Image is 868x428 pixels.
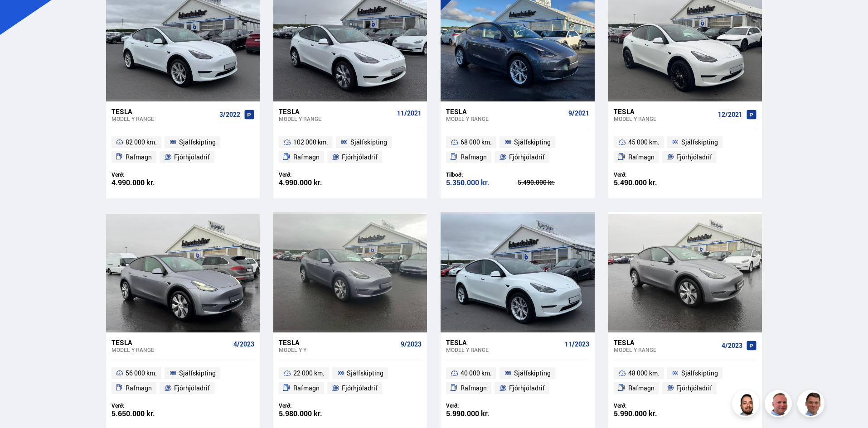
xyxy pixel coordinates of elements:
[293,368,325,379] span: 22 000 km.
[766,391,793,418] img: siFngHWaQ9KaOqBr.png
[676,383,712,394] span: Fjórhjóladrif
[446,410,518,418] div: 5.990.000 kr.
[273,101,427,198] a: Tesla Model Y RANGE 11/2021 102 000 km. Sjálfskipting Rafmagn Fjórhjóladrif Verð: 4.990.000 kr.
[461,383,487,394] span: Rafmagn
[112,171,183,178] div: Verð:
[681,137,718,148] span: Sjálfskipting
[279,338,397,346] div: Tesla
[614,402,685,409] div: Verð:
[342,152,378,163] span: Fjórhjóladrif
[219,111,240,118] span: 3/2022
[614,346,718,353] div: Model Y RANGE
[233,341,254,348] span: 4/2023
[614,179,685,187] div: 5.490.000 kr.
[614,410,685,418] div: 5.990.000 kr.
[279,115,393,122] div: Model Y RANGE
[628,368,659,379] span: 48 000 km.
[179,137,216,148] span: Sjálfskipting
[446,171,518,178] div: Tilboð:
[509,383,545,394] span: Fjórhjóladrif
[681,368,718,379] span: Sjálfskipting
[112,346,230,353] div: Model Y RANGE
[293,152,320,163] span: Rafmagn
[112,410,183,418] div: 5.650.000 kr.
[799,391,826,418] img: FbJEzSuNWCJXmdc-.webp
[733,391,761,418] img: nhp88E3Fdnt1Opn2.png
[347,368,383,379] span: Sjálfskipting
[112,179,183,187] div: 4.990.000 kr.
[461,368,492,379] span: 40 000 km.
[565,341,589,348] span: 11/2023
[279,402,350,409] div: Verð:
[279,346,397,353] div: Model Y Y
[342,383,378,394] span: Fjórhjóladrif
[112,402,183,409] div: Verð:
[293,137,328,148] span: 102 000 km.
[112,338,230,346] div: Tesla
[179,368,216,379] span: Sjálfskipting
[112,107,216,115] div: Tesla
[509,152,545,163] span: Fjórhjóladrif
[608,101,762,198] a: Tesla Model Y RANGE 12/2021 45 000 km. Sjálfskipting Rafmagn Fjórhjóladrif Verð: 5.490.000 kr.
[446,179,518,187] div: 5.350.000 kr.
[112,115,216,122] div: Model Y RANGE
[126,137,157,148] span: 82 000 km.
[568,110,589,117] span: 9/2021
[722,342,742,349] span: 4/2023
[446,115,564,122] div: Model Y RANGE
[718,111,742,118] span: 12/2021
[614,107,714,115] div: Tesla
[7,4,34,31] button: Opna LiveChat spjallviðmót
[397,110,422,117] span: 11/2021
[446,107,564,115] div: Tesla
[126,383,152,394] span: Rafmagn
[614,338,718,346] div: Tesla
[126,368,157,379] span: 56 000 km.
[461,137,492,148] span: 68 000 km.
[126,152,152,163] span: Rafmagn
[401,341,422,348] span: 9/2023
[106,101,260,198] a: Tesla Model Y RANGE 3/2022 82 000 km. Sjálfskipting Rafmagn Fjórhjóladrif Verð: 4.990.000 kr.
[279,410,350,418] div: 5.980.000 kr.
[446,338,561,346] div: Tesla
[628,152,655,163] span: Rafmagn
[441,101,594,198] a: Tesla Model Y RANGE 9/2021 68 000 km. Sjálfskipting Rafmagn Fjórhjóladrif Tilboð: 5.350.000 kr. 5...
[446,402,518,409] div: Verð:
[628,137,659,148] span: 45 000 km.
[174,152,210,163] span: Fjórhjóladrif
[446,346,561,353] div: Model Y RANGE
[614,115,714,122] div: Model Y RANGE
[518,179,589,186] div: 5.490.000 kr.
[514,368,551,379] span: Sjálfskipting
[279,107,393,115] div: Tesla
[293,383,320,394] span: Rafmagn
[350,137,387,148] span: Sjálfskipting
[279,179,350,187] div: 4.990.000 kr.
[628,383,655,394] span: Rafmagn
[514,137,551,148] span: Sjálfskipting
[676,152,712,163] span: Fjórhjóladrif
[614,171,685,178] div: Verð:
[279,171,350,178] div: Verð:
[461,152,487,163] span: Rafmagn
[174,383,210,394] span: Fjórhjóladrif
